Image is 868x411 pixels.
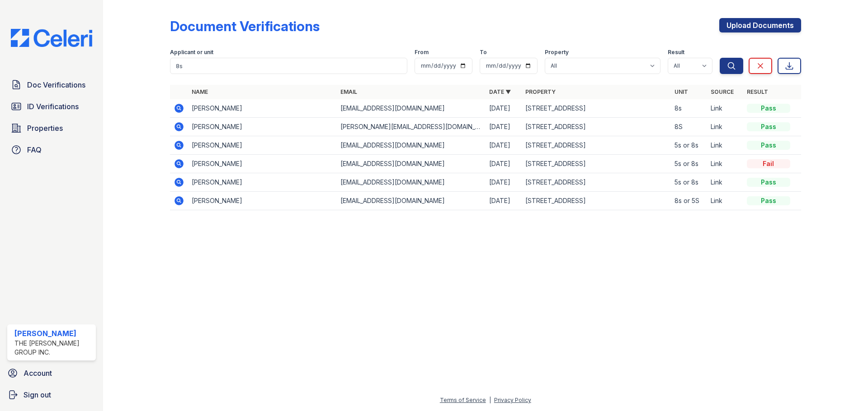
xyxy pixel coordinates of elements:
label: To [480,49,487,56]
div: The [PERSON_NAME] Group Inc. [14,339,92,357]
td: 8s [671,99,707,118]
td: 5s or 8s [671,155,707,173]
a: Account [4,364,99,382]
td: [DATE] [486,99,522,118]
td: 5s or 8s [671,136,707,155]
td: [DATE] [486,192,522,210]
a: Property [525,88,556,95]
span: Properties [27,123,63,134]
a: Unit [675,88,688,95]
label: Result [668,49,684,56]
td: [PERSON_NAME] [188,155,337,173]
a: ID Verifications [7,97,96,115]
span: ID Verifications [27,101,79,112]
a: Sign out [4,386,99,404]
td: [PERSON_NAME][EMAIL_ADDRESS][DOMAIN_NAME] [337,118,486,136]
div: | [489,397,491,403]
td: [DATE] [486,173,522,192]
td: Link [707,99,743,118]
td: 8s or 5S [671,192,707,210]
span: Doc Verifications [27,79,85,90]
a: Properties [7,119,96,137]
td: Link [707,118,743,136]
td: Link [707,155,743,173]
label: From [415,49,429,56]
td: [EMAIL_ADDRESS][DOMAIN_NAME] [337,173,486,192]
td: [DATE] [486,136,522,155]
td: 5s or 8s [671,173,707,192]
td: [PERSON_NAME] [188,136,337,155]
a: Name [192,88,208,95]
a: Date ▼ [489,88,511,95]
td: [DATE] [486,155,522,173]
a: Doc Verifications [7,76,96,94]
a: Email [340,88,357,95]
td: [EMAIL_ADDRESS][DOMAIN_NAME] [337,99,486,118]
td: [STREET_ADDRESS] [522,118,670,136]
td: Link [707,136,743,155]
div: [PERSON_NAME] [14,328,92,339]
label: Property [545,49,569,56]
a: Privacy Policy [494,397,531,403]
div: Pass [747,178,790,187]
div: Pass [747,196,790,205]
td: [EMAIL_ADDRESS][DOMAIN_NAME] [337,192,486,210]
span: Account [24,368,52,379]
td: 8S [671,118,707,136]
img: CE_Logo_Blue-a8612792a0a2168367f1c8372b55b34899dd931a85d93a1a3d3e32e68fde9ad4.png [4,29,99,47]
td: [STREET_ADDRESS] [522,155,670,173]
td: [STREET_ADDRESS] [522,136,670,155]
a: Terms of Service [440,397,486,403]
div: Pass [747,141,790,150]
span: FAQ [27,144,42,155]
td: [STREET_ADDRESS] [522,192,670,210]
td: [STREET_ADDRESS] [522,173,670,192]
div: Pass [747,104,790,113]
td: [PERSON_NAME] [188,99,337,118]
td: [STREET_ADDRESS] [522,99,670,118]
td: [PERSON_NAME] [188,192,337,210]
td: [EMAIL_ADDRESS][DOMAIN_NAME] [337,136,486,155]
td: [PERSON_NAME] [188,173,337,192]
div: Document Verifications [170,18,320,34]
td: Link [707,173,743,192]
div: Pass [747,122,790,131]
input: Search by name, email, or unit number [170,58,407,74]
a: FAQ [7,141,96,159]
a: Upload Documents [719,18,801,32]
td: [PERSON_NAME] [188,118,337,136]
td: [DATE] [486,118,522,136]
label: Applicant or unit [170,49,213,56]
a: Result [747,88,768,95]
div: Fail [747,159,790,168]
td: [EMAIL_ADDRESS][DOMAIN_NAME] [337,155,486,173]
td: Link [707,192,743,210]
span: Sign out [24,389,51,400]
a: Source [711,88,734,95]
